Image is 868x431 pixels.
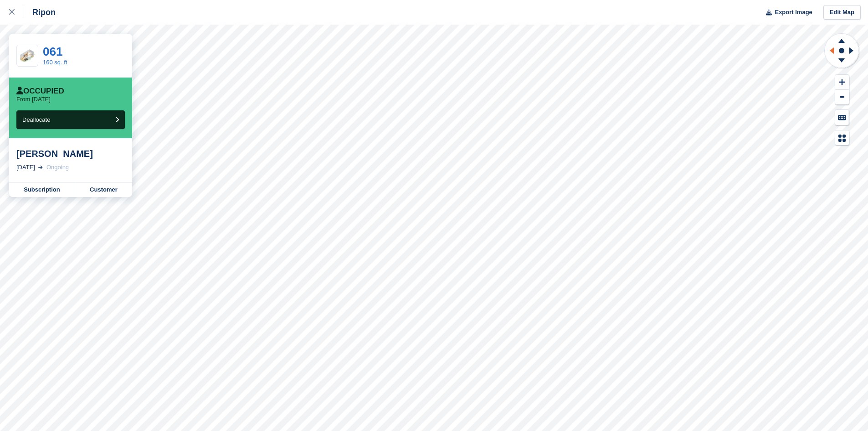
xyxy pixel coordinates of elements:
[775,8,812,17] span: Export Image
[835,75,849,90] button: Zoom In
[16,87,64,96] div: Occupied
[75,182,132,197] a: Customer
[24,7,56,18] div: Ripon
[835,110,849,125] button: Keyboard Shortcuts
[46,163,69,172] div: Ongoing
[835,130,849,145] button: Map Legend
[16,148,125,159] div: [PERSON_NAME]
[835,90,849,105] button: Zoom Out
[9,182,75,197] a: Subscription
[823,5,861,20] a: Edit Map
[16,110,125,129] button: Deallocate
[17,48,38,63] img: SCA-160sqft.jpg
[43,59,67,66] a: 160 sq. ft
[16,96,51,103] p: From [DATE]
[760,5,812,20] button: Export Image
[38,166,43,169] img: arrow-right-light-icn-cde0832a797a2874e46488d9cf13f60e5c3a73dbe684e267c42b8395dfbc2abf.svg
[16,163,35,172] div: [DATE]
[43,45,62,58] a: 061
[22,116,50,123] span: Deallocate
